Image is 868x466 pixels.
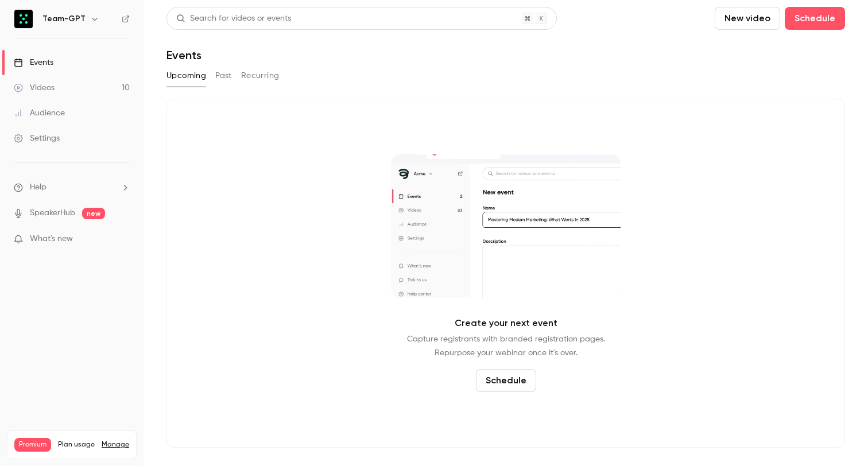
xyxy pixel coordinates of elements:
li: help-dropdown-opener [14,181,130,193]
button: Recurring [241,67,280,85]
button: Schedule [785,7,845,30]
a: SpeakerHub [30,207,75,219]
h1: Events [166,48,201,62]
h6: Team-GPT [42,13,86,25]
span: Premium [14,438,51,452]
div: Audience [14,107,65,119]
span: new [82,208,105,219]
a: Manage [102,440,129,449]
div: Events [14,57,53,68]
button: Upcoming [166,67,206,85]
div: Settings [14,133,60,144]
span: Help [30,181,46,193]
span: What's new [30,233,73,245]
img: Team-GPT [14,10,33,28]
button: Schedule [476,369,536,392]
span: Plan usage [58,440,95,449]
div: Search for videos or events [176,13,291,25]
button: New video [715,7,780,30]
p: Capture registrants with branded registration pages. Repurpose your webinar once it's over. [407,332,605,360]
button: Past [215,67,232,85]
div: Videos [14,82,55,94]
p: Create your next event [455,316,557,330]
